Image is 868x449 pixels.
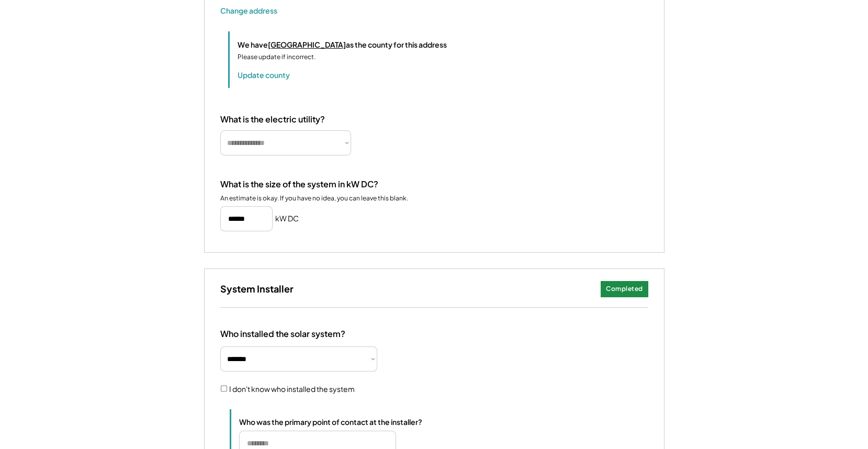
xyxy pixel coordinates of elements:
[239,417,422,426] div: Who was the primary point of contact at the installer?
[606,285,643,294] div: Completed
[220,5,277,16] button: Change address
[220,179,378,190] div: What is the size of the system in kW DC?
[229,384,354,394] label: I don't know who installed the system
[220,194,408,203] div: An estimate is okay. If you have no idea, you can leave this blank.
[268,40,346,49] u: [GEOGRAPHIC_DATA]
[238,39,447,50] div: We have as the county for this address
[220,114,325,125] div: What is the electric utility?
[238,70,290,80] button: Update county
[238,52,315,62] div: Please update if incorrect.
[220,283,294,295] h3: System Installer
[275,214,299,224] h5: kW DC
[220,329,345,340] div: Who installed the solar system?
